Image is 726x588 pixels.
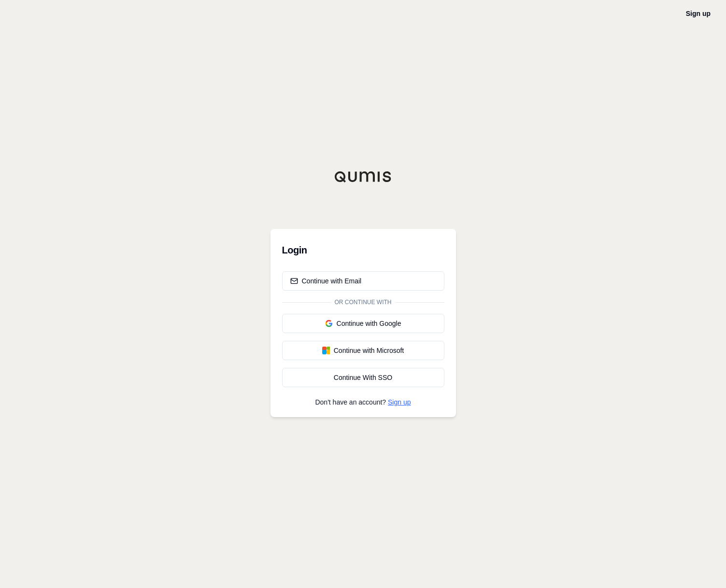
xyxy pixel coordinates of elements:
h3: Login [282,240,444,260]
img: Qumis [334,171,392,182]
span: Or continue with [331,298,396,306]
div: Continue with Google [290,319,436,328]
p: Don't have an account? [282,399,444,406]
a: Sign up [388,398,411,406]
div: Continue With SSO [290,373,436,382]
button: Continue with Google [282,314,444,333]
div: Continue with Microsoft [290,346,436,355]
a: Continue With SSO [282,368,444,387]
a: Sign up [686,10,711,17]
div: Continue with Email [290,276,362,286]
button: Continue with Microsoft [282,341,444,360]
button: Continue with Email [282,271,444,291]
